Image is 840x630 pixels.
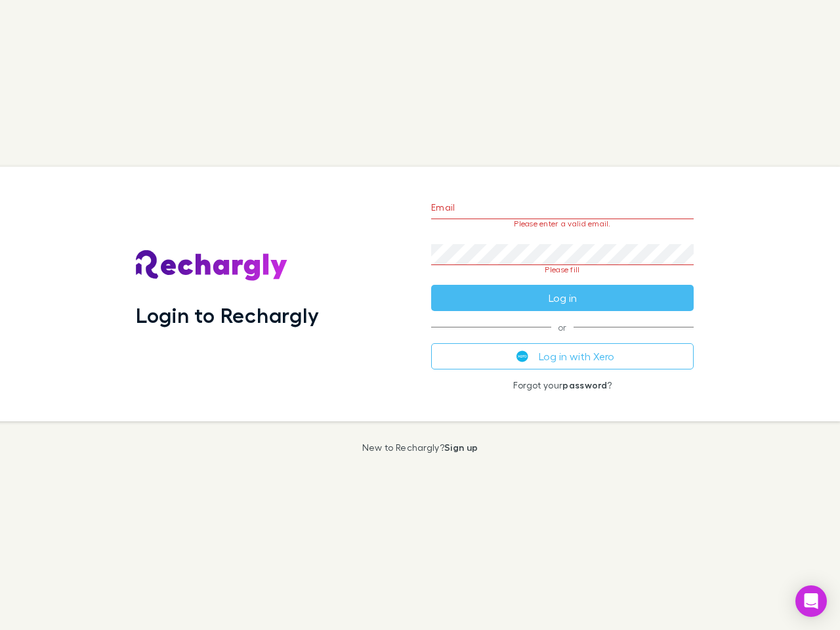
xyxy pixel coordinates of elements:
div: Open Intercom Messenger [795,585,827,617]
span: or [431,327,694,327]
p: New to Rechargly? [362,442,478,453]
p: Forgot your ? [431,380,694,390]
button: Log in [431,285,694,311]
button: Log in with Xero [431,343,694,369]
a: Sign up [444,442,478,453]
img: Rechargly's Logo [136,250,288,282]
h1: Login to Rechargly [136,303,319,327]
a: password [562,379,607,390]
p: Please fill [431,265,694,274]
p: Please enter a valid email. [431,219,694,228]
img: Xero's logo [516,350,528,362]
